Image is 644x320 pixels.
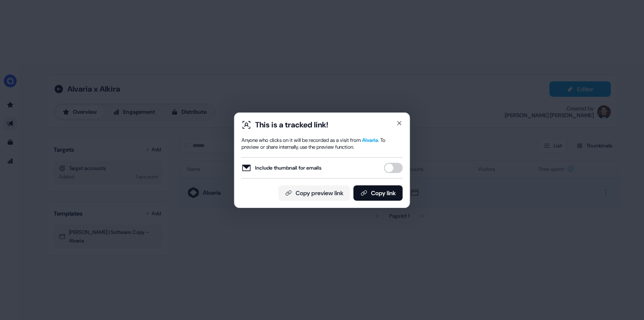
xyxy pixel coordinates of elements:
div: Anyone who clicks on it will be recorded as a visit from . To preview or share internally, use th... [241,137,403,150]
div: This is a tracked link! [255,120,328,130]
span: Alvaria [362,137,378,144]
button: Copy preview link [279,185,350,201]
label: Include thumbnail for emails [241,163,322,173]
button: Copy link [354,185,403,201]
